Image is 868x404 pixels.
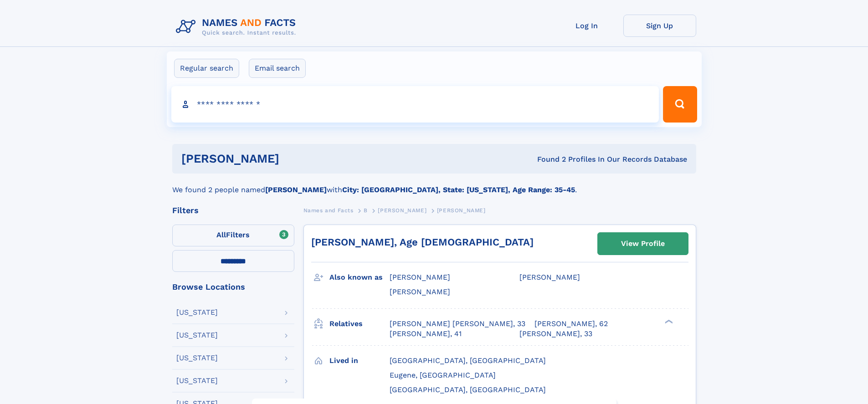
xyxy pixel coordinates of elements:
[621,233,665,254] div: View Profile
[663,86,697,123] button: Search Button
[311,236,534,248] a: [PERSON_NAME], Age [DEMOGRAPHIC_DATA]
[176,354,218,362] div: [US_STATE]
[598,233,688,255] a: View Profile
[249,59,306,78] label: Email search
[172,174,696,195] div: We found 2 people named with .
[171,86,659,123] input: search input
[378,205,426,216] a: [PERSON_NAME]
[390,385,546,394] span: [GEOGRAPHIC_DATA], [GEOGRAPHIC_DATA]
[390,273,450,281] span: [PERSON_NAME]
[176,309,218,316] div: [US_STATE]
[216,230,226,239] span: All
[303,205,354,216] a: Names and Facts
[408,154,687,164] div: Found 2 Profiles In Our Records Database
[329,353,390,368] h3: Lived in
[378,207,426,214] span: [PERSON_NAME]
[364,207,368,214] span: B
[390,356,546,365] span: [GEOGRAPHIC_DATA], [GEOGRAPHIC_DATA]
[176,332,218,339] div: [US_STATE]
[329,316,390,332] h3: Relatives
[174,59,239,78] label: Regular search
[176,377,218,384] div: [US_STATE]
[181,153,408,164] h1: [PERSON_NAME]
[172,206,294,215] div: Filters
[265,185,327,194] b: [PERSON_NAME]
[172,283,294,291] div: Browse Locations
[342,185,575,194] b: City: [GEOGRAPHIC_DATA], State: [US_STATE], Age Range: 35-45
[519,329,592,339] a: [PERSON_NAME], 33
[329,270,390,285] h3: Also known as
[390,319,525,329] a: [PERSON_NAME] [PERSON_NAME], 33
[172,15,303,39] img: Logo Names and Facts
[172,225,294,246] label: Filters
[534,319,608,329] a: [PERSON_NAME], 62
[364,205,368,216] a: B
[437,207,486,214] span: [PERSON_NAME]
[390,371,496,379] span: Eugene, [GEOGRAPHIC_DATA]
[663,318,673,324] div: ❯
[390,287,450,296] span: [PERSON_NAME]
[390,329,462,339] a: [PERSON_NAME], 41
[623,15,696,37] a: Sign Up
[519,273,580,281] span: [PERSON_NAME]
[550,15,623,37] a: Log In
